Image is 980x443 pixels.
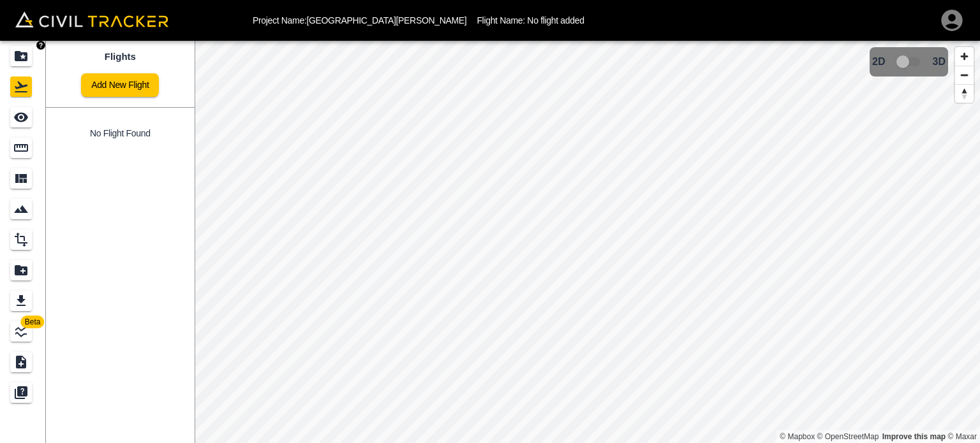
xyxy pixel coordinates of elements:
[253,15,466,25] p: Project Name: [GEOGRAPHIC_DATA][PERSON_NAME]
[195,41,980,443] canvas: Map
[947,432,977,441] a: Maxar
[955,47,974,66] button: Zoom in
[891,50,928,74] span: 3D model not uploaded yet
[817,432,879,441] a: OpenStreetMap
[955,66,974,84] button: Zoom out
[882,432,946,441] a: Map feedback
[933,56,946,68] span: 3D
[780,432,815,441] a: Mapbox
[15,11,168,27] img: Civil Tracker
[872,56,885,68] span: 2D
[955,84,974,103] button: Reset bearing to north
[477,15,584,25] p: Flight Name: No flight added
